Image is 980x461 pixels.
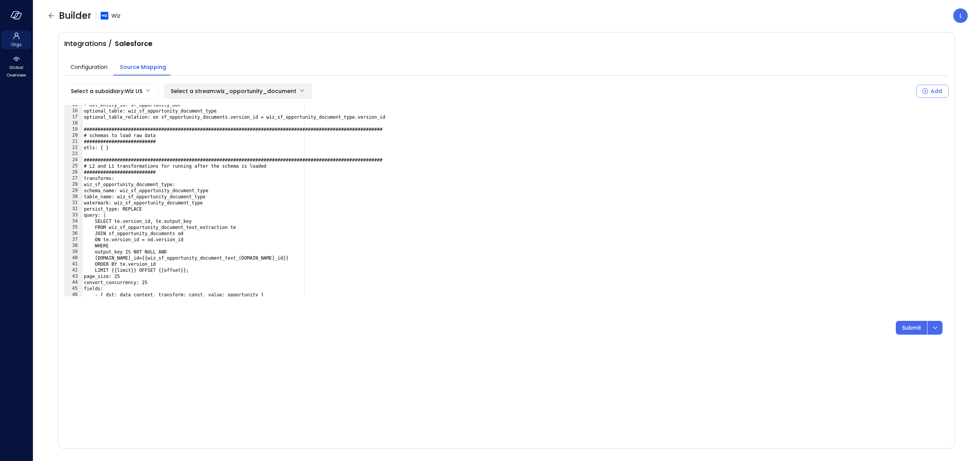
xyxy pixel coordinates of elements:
div: 19 [64,126,83,132]
div: 40 [64,255,83,261]
div: 43 [64,273,83,280]
div: 18 [64,120,83,126]
div: Global Overview [2,54,31,80]
div: 45 [64,286,83,292]
div: 20 [64,132,83,139]
span: Orgs [11,41,22,48]
div: 22 [64,145,83,151]
div: Orgs [2,31,31,49]
span: Global Overview [5,64,28,79]
p: Submit [902,324,921,332]
div: 25 [64,163,83,169]
span: Configuration [70,63,108,71]
div: 24 [64,157,83,163]
div: 31 [64,200,83,206]
div: 32 [64,206,83,212]
div: 16 [64,108,83,114]
div: 42 [64,267,83,273]
div: 29 [64,188,83,194]
div: Add [931,87,942,96]
div: 30 [64,194,83,200]
div: 34 [64,218,83,224]
button: Add [916,85,949,98]
span: Salesforce [115,39,152,49]
div: 46 [64,292,83,298]
div: 21 [64,139,83,145]
div: Button group with a nested menu [896,321,942,335]
div: 33 [64,212,83,218]
div: 37 [64,237,83,243]
button: Submit [896,321,927,335]
button: dropdown-icon-button [927,321,942,335]
div: 35 [64,224,83,230]
div: 44 [64,280,83,286]
div: 28 [64,181,83,188]
span: Wiz [111,11,121,20]
span: Integrations / [64,39,112,49]
span: Builder [59,10,91,22]
div: 38 [64,243,83,249]
div: 15 [64,102,83,108]
div: 36 [64,230,83,237]
span: Source Mapping [120,63,166,71]
div: Lee [953,8,968,23]
img: cfcvbyzhwvtbhao628kj [101,12,108,20]
div: 23 [64,151,83,157]
p: L [959,11,962,20]
div: 26 [64,169,83,175]
div: 17 [64,114,83,120]
div: 27 [64,175,83,181]
div: 39 [64,249,83,255]
div: 41 [64,261,83,267]
div: Select a stream : wiz_opportunity_document [171,84,296,98]
div: Select a subsidiary : Wiz US [71,84,142,98]
div: Select a Subsidiary to add a new Stream [916,83,949,99]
